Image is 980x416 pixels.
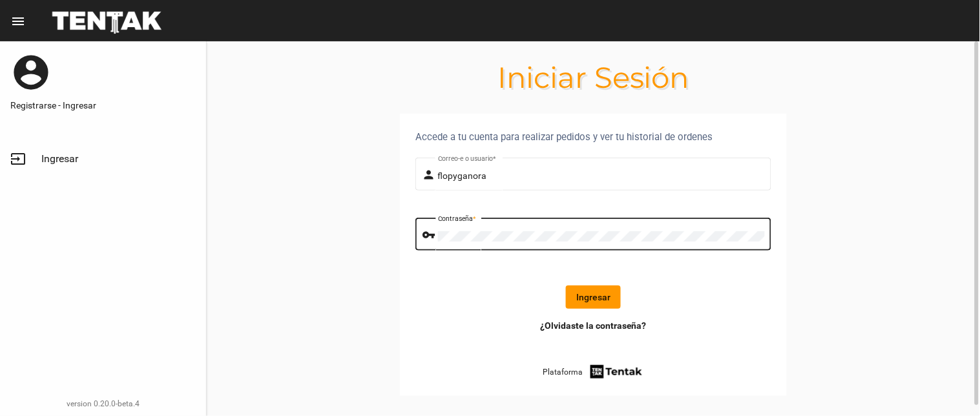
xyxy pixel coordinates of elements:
[207,67,980,88] h1: Iniciar Sesión
[10,99,196,112] a: Registrarse - Ingresar
[566,286,621,309] button: Ingresar
[10,151,26,167] mat-icon: input
[543,366,583,379] span: Plataforma
[422,167,438,183] mat-icon: person
[422,227,438,243] mat-icon: vpn_key
[10,52,52,93] mat-icon: account_circle
[10,14,26,29] mat-icon: menu
[540,319,647,332] a: ¿Olvidaste la contraseña?
[543,363,644,380] a: Plataforma
[10,397,196,410] div: version 0.20.0-beta.4
[415,129,771,145] div: Accede a tu cuenta para realizar pedidos y ver tu historial de ordenes
[41,152,78,165] span: Ingresar
[589,363,644,380] img: tentak-firm.png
